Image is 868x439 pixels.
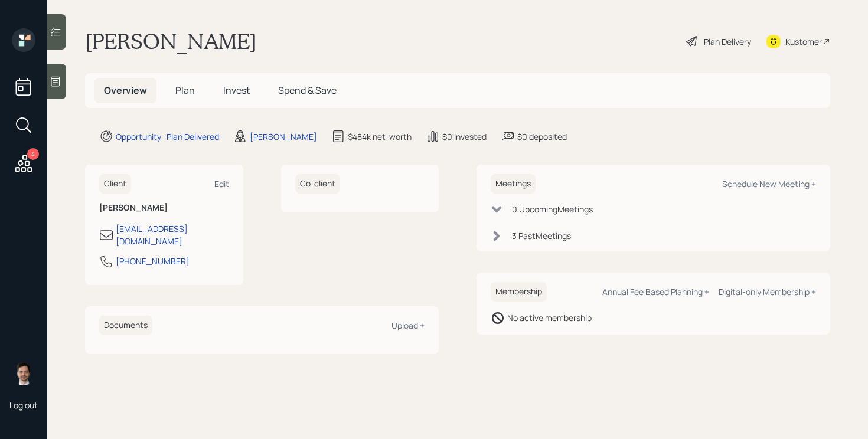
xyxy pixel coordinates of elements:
div: $484k net-worth [348,130,412,143]
div: $0 invested [442,130,487,143]
h6: Meetings [491,174,536,194]
h6: Client [99,174,131,194]
div: Schedule New Meeting + [722,178,816,189]
div: $0 deposited [517,130,567,143]
div: 3 Past Meeting s [512,230,571,242]
div: [PHONE_NUMBER] [116,255,190,267]
div: [PERSON_NAME] [250,130,317,143]
div: 0 Upcoming Meeting s [512,203,593,215]
div: Kustomer [785,35,822,48]
div: Digital-only Membership + [719,286,816,297]
div: Opportunity · Plan Delivered [116,130,219,143]
div: [EMAIL_ADDRESS][DOMAIN_NAME] [116,222,229,247]
h6: [PERSON_NAME] [99,203,229,213]
div: No active membership [507,312,592,324]
div: Annual Fee Based Planning + [602,286,709,297]
div: 4 [27,148,39,160]
div: Edit [214,178,229,189]
span: Spend & Save [278,84,337,97]
h6: Co-client [295,174,340,194]
span: Invest [223,84,250,97]
div: Upload + [391,320,425,331]
span: Overview [104,84,147,97]
h6: Membership [491,282,547,302]
div: Plan Delivery [704,35,751,48]
span: Plan [175,84,195,97]
div: Log out [9,399,38,411]
h6: Documents [99,316,152,335]
h1: [PERSON_NAME] [85,28,257,54]
img: jonah-coleman-headshot.png [12,362,35,385]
